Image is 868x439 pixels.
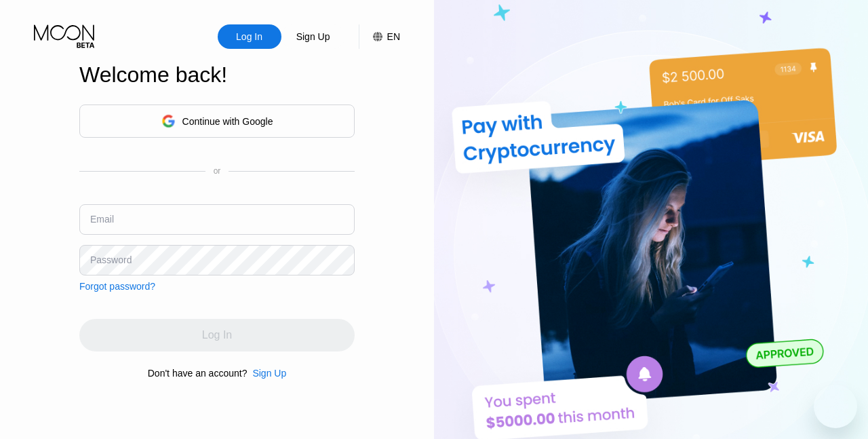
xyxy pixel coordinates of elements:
[182,116,273,127] div: Continue with Google
[281,24,345,49] div: Sign Up
[148,368,248,379] div: Don't have an account?
[90,214,114,225] div: Email
[252,368,286,379] div: Sign Up
[90,254,132,265] div: Password
[247,368,286,379] div: Sign Up
[79,104,355,138] div: Continue with Google
[295,30,332,43] div: Sign Up
[814,385,857,428] iframe: Button to launch messaging window
[359,24,400,49] div: EN
[214,166,221,176] div: or
[79,281,155,292] div: Forgot password?
[387,31,400,42] div: EN
[79,62,355,88] div: Welcome back!
[218,24,281,49] div: Log In
[235,30,264,43] div: Log In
